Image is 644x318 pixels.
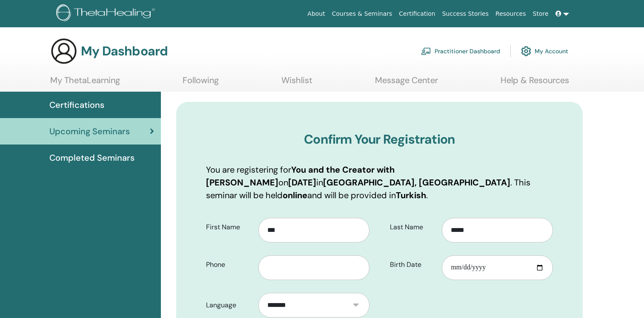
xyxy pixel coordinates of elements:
label: Birth Date [384,257,442,273]
a: Courses & Seminars [329,6,396,22]
span: Certifications [49,98,104,111]
img: chalkboard-teacher.svg [421,47,431,55]
a: Success Stories [439,6,492,22]
h3: Confirm Your Registration [206,132,553,147]
label: Last Name [384,219,442,235]
b: [GEOGRAPHIC_DATA], [GEOGRAPHIC_DATA] [323,177,510,188]
label: Language [200,297,258,313]
a: Help & Resources [501,75,569,92]
label: First Name [200,219,258,235]
a: Following [183,75,219,92]
img: logo.png [56,4,158,23]
h3: My Dashboard [81,43,168,59]
a: Certification [395,6,438,22]
a: Wishlist [281,75,312,92]
img: cog.svg [521,44,531,58]
a: Practitioner Dashboard [421,42,500,61]
span: Upcoming Seminars [49,125,130,138]
a: Message Center [375,75,438,92]
a: About [304,6,328,22]
img: generic-user-icon.jpg [50,38,77,65]
b: online [283,190,307,201]
a: My Account [521,42,568,61]
span: Completed Seminars [49,151,135,164]
b: You and the Creator with [PERSON_NAME] [206,164,395,188]
a: My ThetaLearning [50,75,120,92]
a: Store [530,6,552,22]
b: Turkish [396,190,426,201]
a: Resources [492,6,530,22]
b: [DATE] [288,177,316,188]
label: Phone [200,257,258,273]
p: You are registering for on in . This seminar will be held and will be provided in . [206,163,553,202]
